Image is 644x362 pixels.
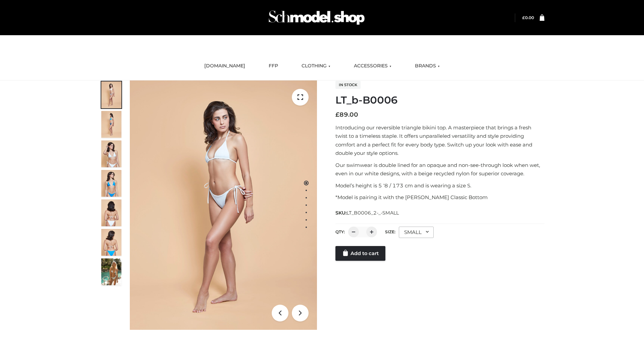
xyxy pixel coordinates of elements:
img: Schmodel Admin 964 [266,4,367,31]
p: Model’s height is 5 ‘8 / 173 cm and is wearing a size S. [335,181,544,190]
img: Arieltop_CloudNine_AzureSky2.jpg [101,258,121,285]
img: ArielClassicBikiniTop_CloudNine_AzureSky_OW114ECO_3-scaled.jpg [101,140,121,167]
div: SMALL [399,227,434,238]
a: Add to cart [335,246,385,261]
label: Size: [385,229,395,234]
p: Our swimwear is double lined for an opaque and non-see-through look when wet, even in our white d... [335,161,544,178]
a: £0.00 [522,15,534,20]
a: BRANDS [410,59,445,73]
img: ArielClassicBikiniTop_CloudNine_AzureSky_OW114ECO_4-scaled.jpg [101,170,121,197]
img: ArielClassicBikiniTop_CloudNine_AzureSky_OW114ECO_1-scaled.jpg [101,81,121,108]
a: CLOTHING [297,59,335,73]
bdi: 0.00 [522,15,534,20]
span: SKU: [335,209,399,217]
p: *Model is pairing it with the [PERSON_NAME] Classic Bottom [335,193,544,202]
img: ArielClassicBikiniTop_CloudNine_AzureSky_OW114ECO_7-scaled.jpg [101,199,121,226]
span: LT_B0006_2-_-SMALL [346,210,399,216]
img: ArielClassicBikiniTop_CloudNine_AzureSky_OW114ECO_1 [130,80,317,330]
span: £ [335,111,339,118]
span: In stock [335,81,361,89]
img: ArielClassicBikiniTop_CloudNine_AzureSky_OW114ECO_8-scaled.jpg [101,229,121,256]
a: FFP [264,59,283,73]
a: [DOMAIN_NAME] [199,59,250,73]
a: ACCESSORIES [349,59,396,73]
h1: LT_b-B0006 [335,94,544,106]
label: QTY: [335,229,345,234]
bdi: 89.00 [335,111,358,118]
img: ArielClassicBikiniTop_CloudNine_AzureSky_OW114ECO_2-scaled.jpg [101,111,121,138]
span: £ [522,15,525,20]
p: Introducing our reversible triangle bikini top. A masterpiece that brings a fresh twist to a time... [335,123,544,158]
